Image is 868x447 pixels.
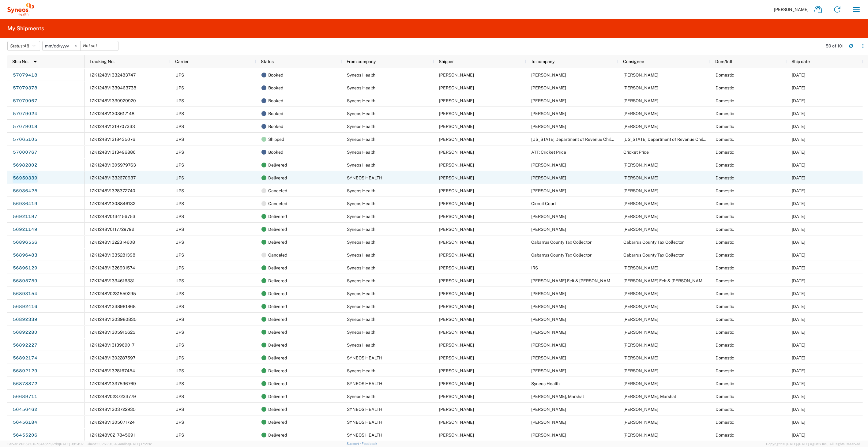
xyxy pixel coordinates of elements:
[13,276,38,286] a: 56895759
[90,368,135,373] span: 1ZK1248V1328167454
[176,381,184,386] span: UPS
[13,160,38,170] a: 56982802
[90,278,135,283] span: 1ZK1248V1334616331
[716,98,735,103] span: Domestic
[716,291,735,296] span: Domestic
[624,343,659,347] span: Carolyn Cogland
[176,124,184,129] span: UPS
[7,25,44,32] h2: My Shipments
[716,150,735,155] span: Domestic
[532,124,566,129] span: Victoria L. Davisson
[13,199,38,209] a: 56936419
[716,420,735,425] span: Domestic
[624,137,740,142] span: Florida Department of Revenue Child Support Program
[532,291,566,296] span: Julie Fry
[532,420,566,425] span: Justin Brown
[13,212,38,222] a: 56921197
[792,265,806,270] span: 09/22/2025
[13,238,38,247] a: 56896556
[90,227,134,232] span: 1ZK1248V0117729792
[12,59,28,64] span: Ship No.
[269,326,287,339] span: Delivered
[624,278,718,283] span: Pressler Felt & Warshaw L.L.P.
[532,343,566,347] span: Carolyn Cogland
[269,236,287,249] span: Delivered
[792,394,806,399] span: 09/03/2025
[532,85,566,90] span: Ayesha Masood
[347,201,376,206] span: Syneos Health
[269,197,287,210] span: Canceled
[792,188,806,193] span: 09/25/2025
[624,304,659,309] span: Kassidy Lewis
[532,407,566,412] span: Annalise Carol
[347,381,383,386] span: SYNEOS HEALTH
[624,124,659,129] span: Victoria L. Davisson
[792,85,806,90] span: 10/09/2025
[792,304,806,309] span: 09/22/2025
[439,253,474,257] span: Linda Giordano
[269,69,284,81] span: Booked
[13,109,38,119] a: 57079024
[624,420,659,425] span: Justin Brown
[792,214,806,219] span: 09/24/2025
[90,343,135,347] span: 1ZK1248V1313969017
[176,85,184,90] span: UPS
[176,201,184,206] span: UPS
[13,250,38,260] a: 56896483
[792,163,806,167] span: 10/01/2025
[716,59,733,64] span: Dom/Intl
[90,265,135,270] span: 1ZK1248V1326901574
[347,163,376,167] span: Syneos Health
[624,188,659,193] span: lisa randall
[13,418,38,427] a: 56456184
[13,135,38,145] a: 57065105
[24,43,29,48] span: All
[792,150,806,155] span: 10/03/2025
[439,150,474,155] span: Asia Young
[347,330,376,335] span: Syneos Health
[176,253,184,257] span: UPS
[176,368,184,373] span: UPS
[532,201,556,206] span: Circuit Court
[716,163,735,167] span: Domestic
[532,278,626,283] span: Pressler Felt & Warshaw L.L.P.
[624,291,659,296] span: Julie Fry
[269,171,287,184] span: Delivered
[716,368,735,373] span: Domestic
[90,98,136,103] span: 1ZK1248V1330929920
[624,214,659,219] span: Jade Schuler
[439,368,474,373] span: Linda Giordano
[624,227,659,232] span: Alison Trickett
[716,201,735,206] span: Domestic
[792,343,806,347] span: 09/22/2025
[624,330,659,335] span: Madison Roos
[176,98,184,103] span: UPS
[176,343,184,347] span: UPS
[716,214,735,219] span: Domestic
[347,291,376,296] span: Syneos Health
[347,407,383,412] span: SYNEOS HEALTH
[439,278,474,283] span: Linda Giordano
[13,379,38,389] a: 56878872
[347,355,383,360] span: SYNEOS HEALTH
[792,381,806,386] span: 09/23/2025
[269,249,287,261] span: Canceled
[792,355,806,360] span: 09/22/2025
[439,163,474,167] span: Linda Giordano
[90,188,136,193] span: 1ZK1248V1328372740
[81,41,118,51] input: Not set
[90,253,136,257] span: 1ZK1248V1335281398
[90,163,136,167] span: 1ZK1248V1305979763
[176,240,184,245] span: UPS
[532,317,566,322] span: Serena Davis
[624,111,659,116] span: Leia Adams
[269,339,287,351] span: Delivered
[269,351,287,364] span: Delivered
[439,420,474,425] span: Linda Giordano
[774,7,809,12] span: [PERSON_NAME]
[532,227,566,232] span: Alison Trickett
[624,85,659,90] span: Ayesha Masood
[176,73,184,77] span: UPS
[532,175,566,180] span: Linda Giordano
[716,381,735,386] span: Domestic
